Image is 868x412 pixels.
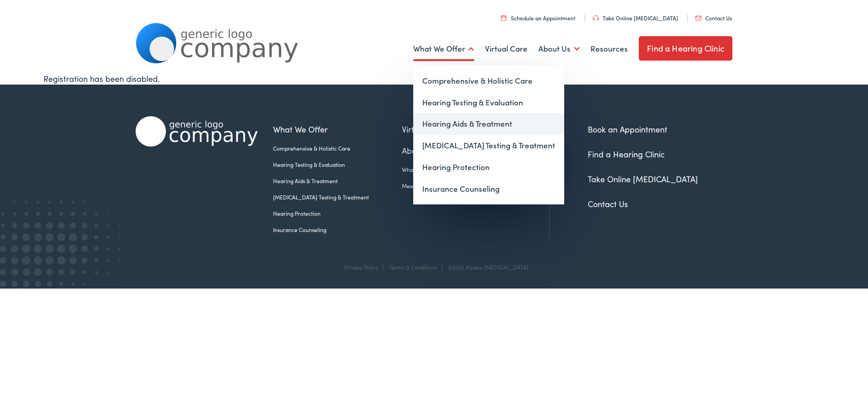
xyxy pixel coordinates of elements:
a: Hearing Protection [273,209,402,218]
a: Virtual Care [485,32,528,66]
img: Alpaca Audiology [136,116,258,147]
a: Book an Appointment [588,123,667,135]
img: utility icon [501,15,506,21]
img: utility icon [695,16,702,20]
a: Hearing Protection [413,156,564,178]
a: [MEDICAL_DATA] Testing & Treatment [273,193,402,201]
a: About Us [538,32,580,66]
img: utility icon [593,15,599,21]
a: What We Offer [273,123,402,135]
a: Contact Us [588,198,628,209]
a: Comprehensive & Holistic Care [273,144,402,152]
a: Find a Hearing Clinic [588,148,665,160]
a: Insurance Counseling [413,178,564,200]
div: ©2025 Alpaca [MEDICAL_DATA] [443,264,528,270]
a: Virtual Care [402,123,479,135]
a: Privacy Policy [344,263,378,271]
a: Take Online [MEDICAL_DATA] [593,14,678,22]
a: Resources [590,32,628,66]
a: What We Offer [413,32,474,66]
a: Hearing Testing & Evaluation [413,92,564,114]
a: Hearing Testing & Evaluation [273,161,402,169]
a: Insurance Counseling [273,226,402,234]
a: [MEDICAL_DATA] Testing & Treatment [413,135,564,156]
a: Comprehensive & Holistic Care [413,70,564,92]
a: Find a Hearing Clinic [639,36,732,61]
a: About Us [402,144,479,156]
div: Registration has been disabled. [43,72,825,85]
a: Schedule an Appointment [501,14,576,22]
a: Take Online [MEDICAL_DATA] [588,173,698,185]
a: Hearing Aids & Treatment [413,113,564,135]
a: What We Believe [402,166,479,174]
a: Contact Us [695,14,732,22]
a: Meet the Team [402,182,479,190]
a: Hearing Aids & Treatment [273,177,402,185]
a: Terms & Conditions [389,263,437,271]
